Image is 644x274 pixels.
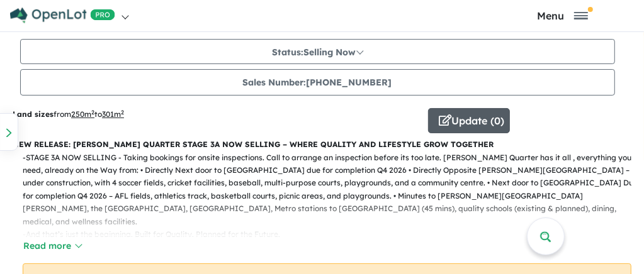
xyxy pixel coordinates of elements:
[23,151,641,228] p: - STAGE 3A NOW SELLING - Taking bookings for onsite inspections. Call to arrange an inspection be...
[10,8,115,23] img: Openlot PRO Logo White
[23,239,82,253] button: Read more
[121,109,124,116] sup: 2
[20,69,615,96] button: Sales Number:[PHONE_NUMBER]
[13,138,631,151] p: NEW RELEASE: [PERSON_NAME] QUARTER STAGE 3A NOW SELLING – WHERE QUALITY AND LIFESTYLE GROW TOGETHER
[20,39,615,64] button: Status:Selling Now
[485,9,641,21] button: Toggle navigation
[102,109,124,119] u: 301 m
[91,109,94,116] sup: 2
[23,228,641,241] p: - And that’s just the beginning. Built for Quality. Planned for the Future.
[94,109,124,119] span: to
[71,109,94,119] u: 250 m
[428,108,510,133] button: Update (0)
[13,109,54,119] b: Land sizes
[13,108,419,121] p: from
